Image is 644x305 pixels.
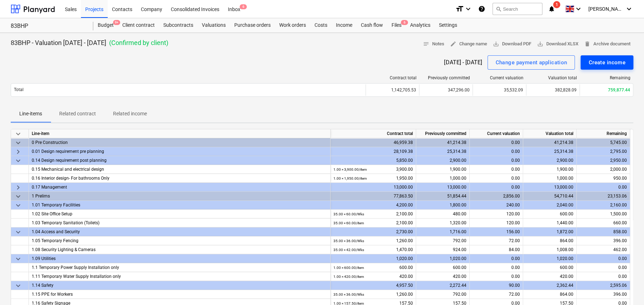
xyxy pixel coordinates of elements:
div: 2,040.00 [523,201,577,210]
div: 1,800.00 [416,201,470,210]
div: 156.00 [470,227,523,236]
div: 84.00 [470,245,523,254]
div: 792.00 [416,236,470,245]
div: 396.00 [577,290,630,299]
div: Budget [93,18,118,32]
div: 1 Prelims [32,192,327,200]
span: search [496,6,501,12]
div: 1,440.00 [523,219,577,227]
div: 1.04 Access and Security [32,227,327,236]
div: 0.00 [577,254,630,263]
div: 858.00 [577,227,630,236]
a: Costs [310,18,332,32]
div: Line-item [29,129,331,138]
div: 23,153.06 [577,192,630,201]
div: 5,745.00 [577,138,630,147]
small: 1.00 × 600.00 / item [333,266,364,270]
small: 1.00 × 1,950.00 / item [333,176,367,180]
div: 2,272.44 [416,281,470,290]
div: 0 Pre Construction [32,138,327,147]
span: edit [450,41,456,47]
span: 6 [240,4,247,9]
div: 1,950.00 [333,174,413,183]
div: Contract total [369,75,416,80]
button: Search [492,3,542,15]
span: save_alt [493,41,499,47]
span: keyboard_arrow_down [14,281,22,290]
div: 72.00 [470,236,523,245]
div: 0.14 Design requirement post planning [32,156,327,165]
span: [PERSON_NAME] [588,6,624,12]
p: ( Confirmed by client ) [106,39,168,47]
span: 9+ [113,20,120,25]
div: 0.00 [470,272,523,281]
div: Current valuation [476,75,523,80]
div: 1,900.00 [523,165,577,174]
div: 1.05 Temporary Fencing [32,236,327,245]
span: keyboard_arrow_down [14,192,22,201]
div: 1,020.00 [416,254,470,263]
button: Create income [581,55,633,70]
button: Change payment application [487,55,575,70]
div: 462.00 [577,245,630,254]
small: 35.00 × 60.00 / Wks [333,212,364,216]
span: Change name [450,40,487,48]
a: Budget9+ [93,18,118,32]
div: 240.00 [470,201,523,210]
div: 1,716.00 [416,227,470,236]
div: 1,008.00 [523,245,577,254]
div: 1,260.00 [333,290,413,299]
div: 0.00 [470,174,523,183]
div: 0.00 [470,147,523,156]
div: 600.00 [523,263,577,272]
span: Archive document [584,40,630,48]
div: 0.17 Management [32,183,327,191]
div: Remaining [577,129,630,138]
div: 1,000.00 [416,174,470,183]
div: Subcontracts [159,18,198,32]
div: 0.00 [470,254,523,263]
span: keyboard_arrow_down [14,139,22,147]
div: 1.09 Utilities [32,254,327,263]
i: notifications [548,5,555,13]
div: Files [387,18,406,32]
i: Knowledge base [478,5,485,13]
div: 660.00 [577,219,630,227]
small: 1.00 × 420.00 / item [333,275,364,279]
span: Download XLSX [537,40,578,48]
p: Related contract [59,110,96,117]
iframe: Chat Widget [608,271,644,305]
span: keyboard_arrow_down [14,255,22,263]
span: keyboard_arrow_down [14,228,22,236]
span: Download PDF [493,40,531,48]
small: 35.00 × 36.00 / Wks [333,239,364,243]
div: 792.00 [416,290,470,299]
div: Create income [588,58,625,67]
div: 0.00 [577,263,630,272]
div: Analytics [406,18,435,32]
div: 1.01 Temporary Facilities [32,201,327,209]
a: Income [332,18,357,32]
div: 480.00 [416,210,470,219]
div: 1,470.00 [333,245,413,254]
div: 600.00 [333,263,413,272]
div: 1.08 Security Lighting & Cameras [32,245,327,254]
div: 924.00 [416,245,470,254]
i: keyboard_arrow_down [464,5,472,13]
div: 2,000.00 [577,165,630,174]
div: 0.00 [470,183,523,192]
div: 1.14 Safety [32,281,327,290]
a: Valuations [198,18,230,32]
div: 2,100.00 [333,210,413,219]
div: 347,296.00 [419,84,472,96]
div: 420.00 [333,272,413,281]
div: 41,214.38 [523,138,577,147]
p: Total [14,87,24,93]
div: 0.15 Mechanical and electrical design [32,165,327,174]
div: 2,900.00 [416,156,470,165]
div: 35,532.09 [472,84,526,96]
div: 4,200.00 [331,201,416,210]
div: 420.00 [523,272,577,281]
